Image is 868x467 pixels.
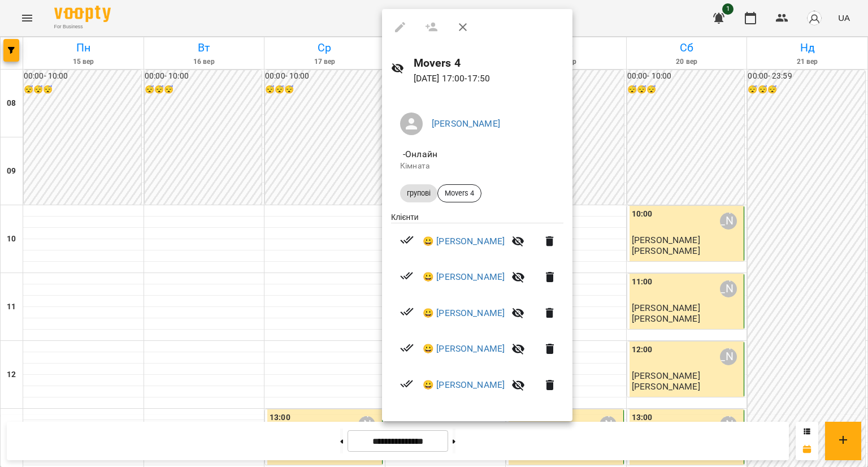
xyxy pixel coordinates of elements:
ul: Клієнти [391,211,563,408]
svg: Візит сплачено [400,341,414,354]
a: 😀 [PERSON_NAME] [423,235,505,248]
svg: Візит сплачено [400,269,414,283]
span: - Онлайн [400,149,440,159]
span: Movers 4 [438,188,481,198]
a: 😀 [PERSON_NAME] [423,270,505,284]
a: 😀 [PERSON_NAME] [423,342,505,356]
span: групові [400,188,437,198]
h6: Movers 4 [414,54,563,72]
svg: Візит сплачено [400,233,414,247]
svg: Візит сплачено [400,305,414,318]
p: [DATE] 17:00 - 17:50 [414,72,563,85]
p: Кімната [400,161,554,172]
a: 😀 [PERSON_NAME] [423,378,505,392]
a: [PERSON_NAME] [432,118,500,129]
div: Movers 4 [437,184,481,202]
a: 😀 [PERSON_NAME] [423,306,505,320]
svg: Візит сплачено [400,377,414,391]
